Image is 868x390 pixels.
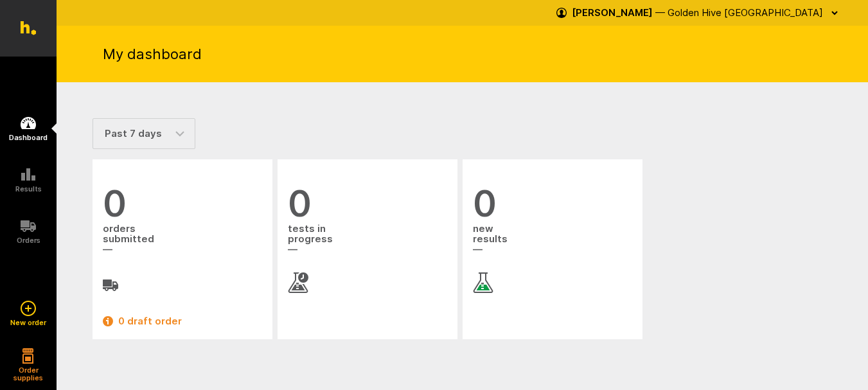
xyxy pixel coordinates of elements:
a: 0 tests inprogress [288,185,447,293]
a: 0 draft order [103,314,262,329]
h5: Order supplies [9,366,48,382]
h5: Dashboard [9,134,48,141]
span: tests in progress [288,222,447,257]
span: 0 [473,185,632,222]
h5: New order [10,319,46,326]
strong: [PERSON_NAME] [572,6,653,19]
span: new results [473,222,632,257]
span: 0 [288,185,447,222]
span: orders submitted [103,222,262,257]
span: 0 [103,185,262,222]
button: [PERSON_NAME] — Golden Hive [GEOGRAPHIC_DATA] [556,3,842,23]
a: 0 newresults [473,185,632,293]
span: — Golden Hive [GEOGRAPHIC_DATA] [655,6,823,19]
a: 0 orderssubmitted [103,185,262,293]
h5: Orders [17,236,40,244]
h1: My dashboard [103,44,202,64]
h5: Results [15,185,42,193]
